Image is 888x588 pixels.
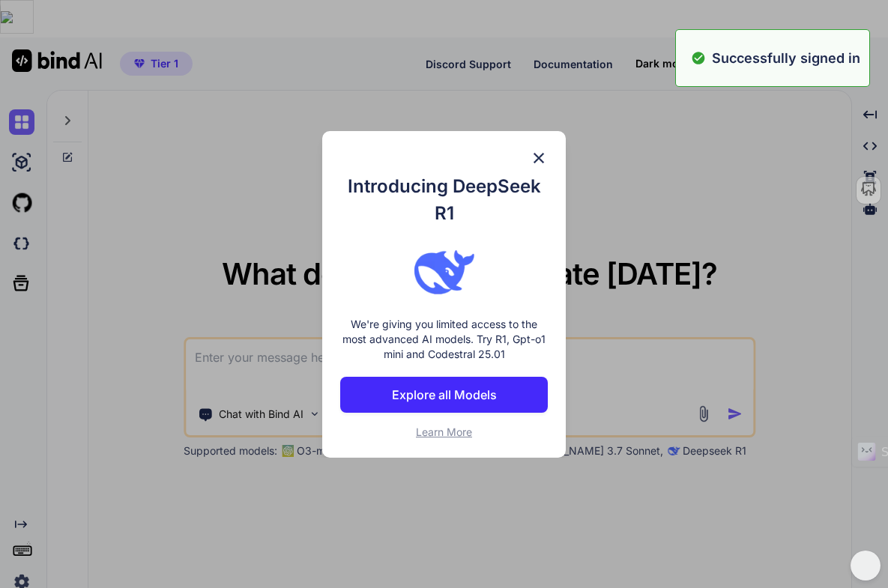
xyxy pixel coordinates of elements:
[392,386,497,404] p: Explore all Models
[414,242,474,302] img: bind logo
[691,48,706,68] img: alert
[340,317,549,362] p: We're giving you limited access to the most advanced AI models. Try R1, Gpt-o1 mini and Codestral...
[340,377,549,413] button: Explore all Models
[530,149,548,167] img: close
[416,425,472,438] span: Learn More
[712,48,860,68] p: Successfully signed in
[340,173,549,227] h1: Introducing DeepSeek R1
